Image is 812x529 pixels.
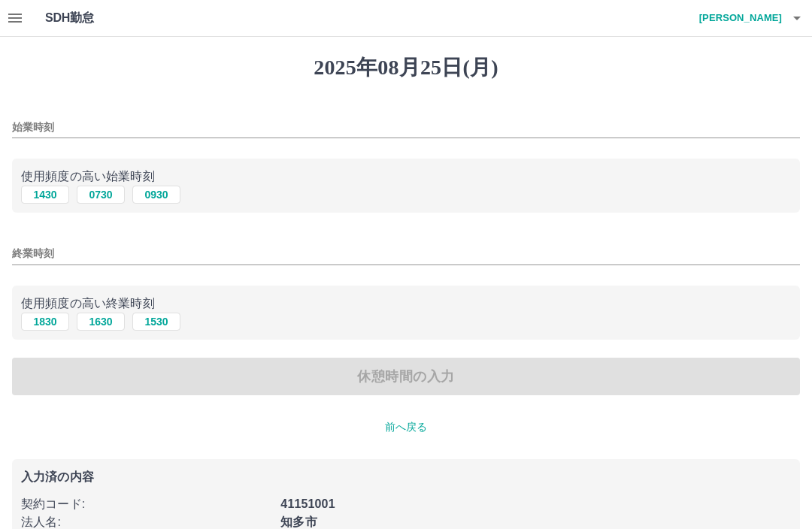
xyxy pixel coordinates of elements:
b: 41151001 [280,497,335,510]
p: 前へ戻る [12,419,800,435]
h1: 2025年08月25日(月) [12,55,800,80]
button: 1830 [21,313,69,331]
p: 使用頻度の高い始業時刻 [21,168,791,186]
button: 0930 [132,186,180,204]
b: 知多市 [280,515,317,528]
button: 1630 [77,313,125,331]
button: 1430 [21,186,69,204]
p: 使用頻度の高い終業時刻 [21,295,791,313]
p: 入力済の内容 [21,471,791,483]
p: 契約コード : [21,495,271,513]
button: 0730 [77,186,125,204]
button: 1530 [132,313,180,331]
